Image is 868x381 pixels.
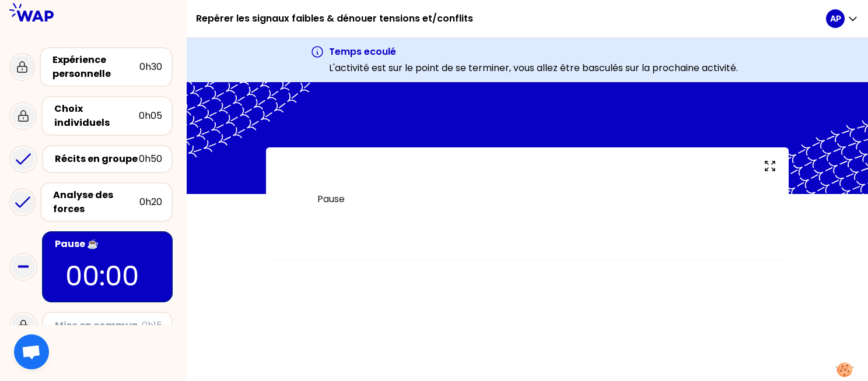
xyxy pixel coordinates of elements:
div: 0h20 [139,195,162,209]
div: 0h50 [139,152,162,166]
div: Choix individuels [54,102,139,130]
div: 0h05 [139,109,162,123]
div: Pause ☕️ [55,237,162,251]
p: Pause [317,192,737,206]
div: Expérience personnelle [52,53,139,81]
p: L'activité est sur le point de se terminer, vous allez être basculés sur la prochaine activité. [329,61,738,75]
div: 0h30 [139,60,162,74]
div: Mise en commun [55,319,142,333]
div: 0h15 [142,319,162,333]
button: AP [826,9,859,28]
p: 00:00 [65,256,149,297]
h3: Temps ecoulé [329,45,738,59]
div: Ouvrir le chat [14,334,49,369]
p: AP [830,13,841,24]
div: Récits en groupe [55,152,139,166]
div: Analyse des forces [53,188,139,216]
